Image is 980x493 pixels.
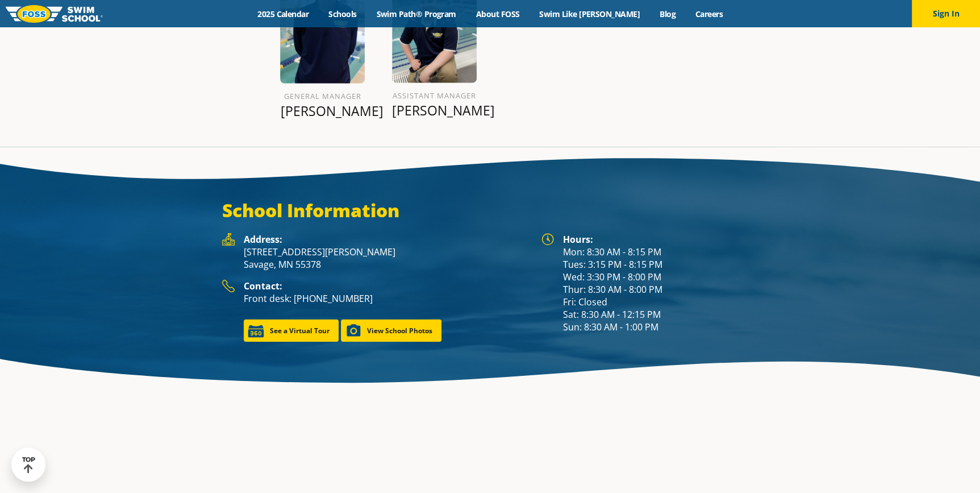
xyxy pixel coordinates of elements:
[244,280,282,292] strong: Contact:
[685,9,732,19] a: Careers
[6,5,103,23] img: FOSS Swim School Logo
[244,292,530,305] p: Front desk: [PHONE_NUMBER]
[222,233,235,246] img: Foss Location Address
[222,280,235,293] img: Foss Location Contact
[280,89,365,103] h6: General Manager
[222,199,758,222] h3: School Information
[244,320,339,342] a: See a Virtual Tour
[541,233,554,246] img: Foss Location Hours
[649,9,685,19] a: Blog
[563,233,593,246] strong: Hours:
[563,233,758,333] div: Mon: 8:30 AM - 8:15 PM Tues: 3:15 PM - 8:15 PM Wed: 3:30 PM - 8:00 PM Thur: 8:30 AM - 8:00 PM Fri...
[248,9,319,19] a: 2025 Calendar
[392,102,477,118] p: [PERSON_NAME]
[319,9,366,19] a: Schools
[280,103,365,119] p: [PERSON_NAME]
[529,9,650,19] a: Swim Like [PERSON_NAME]
[366,9,466,19] a: Swim Path® Program
[22,456,35,474] div: TOP
[466,9,529,19] a: About FOSS
[392,89,477,102] h6: Assistant Manager
[244,233,282,246] strong: Address:
[341,320,441,342] a: View School Photos
[244,246,530,271] p: [STREET_ADDRESS][PERSON_NAME] Savage, MN 55378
